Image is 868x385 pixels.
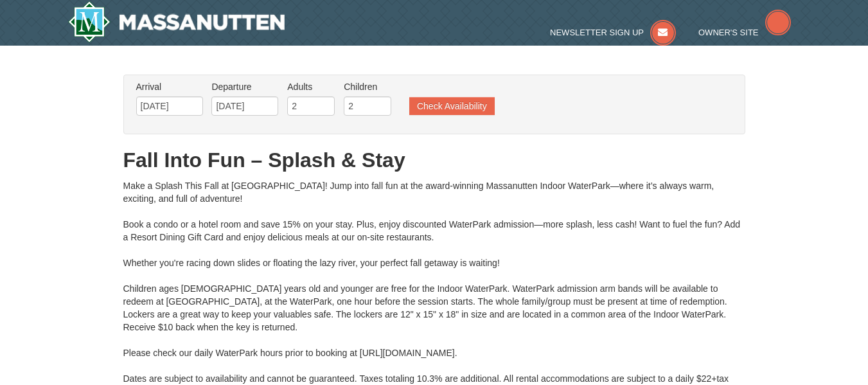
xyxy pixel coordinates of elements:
[550,28,644,37] span: Newsletter Sign Up
[698,28,791,37] a: Owner's Site
[68,1,285,42] img: Massanutten Resort Logo
[68,1,285,42] a: Massanutten Resort
[409,97,495,115] button: Check Availability
[211,80,278,93] label: Departure
[123,147,745,173] h1: Fall Into Fun – Splash & Stay
[698,28,759,37] span: Owner's Site
[136,80,203,93] label: Arrival
[550,28,676,37] a: Newsletter Sign Up
[344,80,391,93] label: Children
[287,80,335,93] label: Adults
